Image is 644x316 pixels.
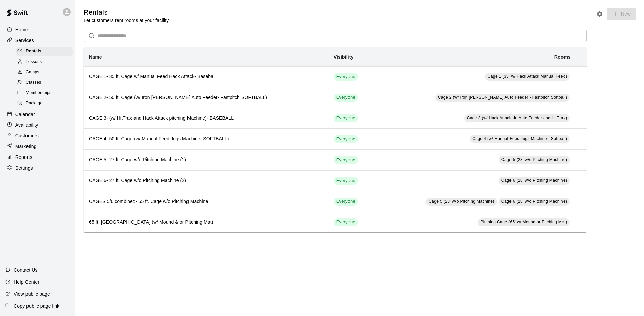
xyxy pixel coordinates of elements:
span: Packages [26,100,45,107]
div: This service is visible to all of your customers [334,198,358,206]
h6: CAGES 5/6 combined- 55 ft. Cage w/o Pitching Machine [89,198,323,205]
span: Cage 2 (w/ Iron [PERSON_NAME] Auto Feeder - Fastpitch Softball) [438,95,567,100]
p: Availability [15,122,38,128]
p: Let customers rent rooms at your facility. [84,17,170,24]
a: Marketing [5,141,70,151]
b: Visibility [334,54,354,60]
a: Home [5,25,70,35]
a: Classes [16,78,75,88]
p: Contact Us [14,267,38,273]
a: Calendar [5,109,70,119]
a: Camps [16,67,75,78]
span: You don't have the permission to add rentals [605,11,636,16]
a: Lessons [16,57,75,67]
p: Calendar [15,111,35,118]
span: Cage 5 (28' w/o Pitching Machine) [501,157,567,162]
p: Reports [15,154,32,161]
b: Name [89,54,102,60]
a: Availability [5,120,70,130]
div: Camps [16,68,73,77]
span: Pitching Cage (65' w/ Mound or Pitching Mat) [480,220,567,224]
div: This service is visible to all of your customers [334,177,358,185]
span: Cage 5 (28' w/o Pitching Machine) [429,199,494,204]
span: Cage 6 (28' w/o Pitching Machine) [501,178,567,183]
div: Lessons [16,57,73,67]
span: Cage 1 (35' w/ Hack Attack Manual Feed) [488,74,567,79]
a: Rentals [16,46,75,57]
span: Rentals [26,48,41,55]
h6: CAGE 5- 27 ft. Cage w/o Pitching Machine (1) [89,156,323,164]
span: Lessons [26,59,42,65]
span: Cage 3 (w/ Hack Attack Jr. Auto Feeder and HitTrax) [467,116,567,120]
h6: CAGE 6- 27 ft. Cage w/o Pitching Machine (2) [89,177,323,184]
span: Cage 4 (w/ Manual Feed Jugs Machine - Softball) [472,136,567,141]
a: Services [5,35,70,45]
h6: 65 ft. [GEOGRAPHIC_DATA] (w/ Mound & or Pitching Mat) [89,219,323,226]
div: This service is visible to all of your customers [334,73,358,81]
h6: CAGE 1- 35 ft. Cage w/ Manual Feed Hack Attack- Baseball [89,73,323,80]
p: Services [15,37,34,44]
a: Settings [5,163,70,173]
span: Everyone [334,94,358,101]
div: This service is visible to all of your customers [334,114,358,122]
p: Marketing [15,143,37,150]
span: Everyone [334,74,358,80]
h6: CAGE 2- 50 ft. Cage (w/ Iron [PERSON_NAME] Auto Feeder- Fastpitch SOFTBALL) [89,94,323,101]
div: Rentals [16,47,73,56]
p: Customers [15,132,39,139]
span: Everyone [334,198,358,205]
p: Help Center [14,279,39,285]
a: Packages [16,98,75,109]
div: Packages [16,99,73,108]
span: Cage 6 (28' w/o Pitching Machine) [501,199,567,204]
div: This service is visible to all of your customers [334,94,358,102]
p: Copy public page link [14,303,59,309]
span: Everyone [334,178,358,184]
span: Everyone [334,136,358,142]
a: Memberships [16,88,75,98]
div: This service is visible to all of your customers [334,135,358,143]
h6: CAGE 4- 50 ft. Cage (w/ Manual Feed Jugs Machine- SOFTBALL) [89,135,323,143]
div: This service is visible to all of your customers [334,156,358,164]
p: Settings [15,165,33,171]
span: Everyone [334,157,358,163]
p: Home [15,26,28,33]
table: simple table [84,47,587,233]
span: Everyone [334,219,358,225]
div: This service is visible to all of your customers [334,218,358,226]
h5: Rentals [84,8,170,17]
div: Classes [16,78,73,87]
span: Memberships [26,90,51,96]
b: Rooms [554,54,571,60]
span: Everyone [334,115,358,121]
div: Memberships [16,88,73,98]
a: Reports [5,152,70,162]
span: Classes [26,79,41,86]
p: View public page [14,291,50,297]
a: Customers [5,131,70,141]
span: Camps [26,69,39,76]
h6: CAGE 3- (w/ HitTrax and Hack Attack pitching Machine)- BASEBALL [89,115,323,122]
button: Rental settings [595,9,605,19]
